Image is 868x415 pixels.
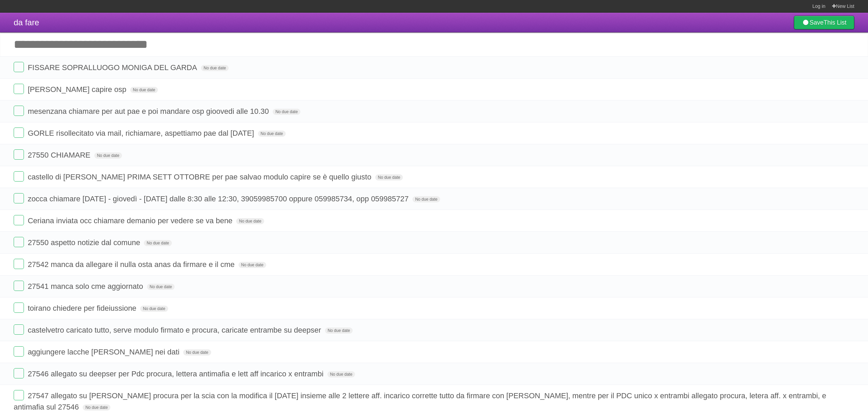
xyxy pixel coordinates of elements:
span: Ceriana inviata occ chiamare demanio per vedere se va bene [28,216,234,225]
span: No due date [83,404,110,411]
span: 27546 allegato su deepser per Pdc procura, lettera antimafia e lett aff incarico x entrambi [28,370,325,378]
label: Done [14,106,24,116]
label: Done [14,237,24,247]
span: No due date [258,131,286,137]
label: Done [14,84,24,94]
span: No due date [273,109,300,115]
span: No due date [375,174,403,180]
label: Done [14,324,24,335]
span: 27550 CHIAMARE [28,151,92,159]
span: zocca chiamare [DATE] - giovedì - [DATE] dalle 8:30 alle 12:30, 39059985700 oppure 059985734, opp... [28,195,410,203]
label: Done [14,259,24,269]
span: da fare [14,18,39,27]
label: Done [14,346,24,357]
label: Done [14,368,24,378]
span: GORLE risollecitato via mail, richiamare, aspettiamo pae dal [DATE] [28,129,256,137]
label: Done [14,171,24,182]
label: Done [14,303,24,313]
label: Done [14,149,24,160]
a: SaveThis List [794,16,854,29]
span: No due date [130,87,158,93]
span: No due date [412,196,440,202]
span: FISSARE SOPRALLUOGO MONIGA DEL GARDA [28,63,199,72]
label: Done [14,128,24,138]
span: No due date [147,284,175,290]
span: 27550 aspetto notizie dal comune [28,238,142,247]
b: This List [824,19,846,26]
span: aggiungere lacche [PERSON_NAME] nei dati [28,348,181,356]
span: No due date [236,218,264,224]
label: Done [14,62,24,72]
span: No due date [94,152,122,159]
span: No due date [239,262,266,268]
label: Done [14,193,24,203]
span: 27542 manca da allegare il nulla osta anas da firmare e il cme [28,260,236,269]
span: 27541 manca solo cme aggiornato [28,282,145,291]
span: No due date [327,371,355,377]
span: No due date [183,349,211,356]
span: 27547 allegato su [PERSON_NAME] procura per la scia con la modifica il [DATE] insieme alle 2 lett... [14,391,826,411]
label: Done [14,281,24,291]
label: Done [14,390,24,400]
span: [PERSON_NAME] capire osp [28,85,128,94]
span: castello di [PERSON_NAME] PRIMA SETT OTTOBRE per pae salvao modulo capire se è quello giusto [28,173,373,181]
span: toirano chiedere per fideiussione [28,304,138,312]
span: No due date [144,240,172,246]
span: mesenzana chiamare per aut pae e poi mandare osp gioovedi alle 10.30 [28,107,271,116]
span: No due date [325,327,353,334]
span: No due date [140,306,168,312]
span: No due date [201,65,229,71]
span: castelvetro caricato tutto, serve modulo firmato e procura, caricate entrambe su deepser [28,326,323,334]
label: Done [14,215,24,225]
